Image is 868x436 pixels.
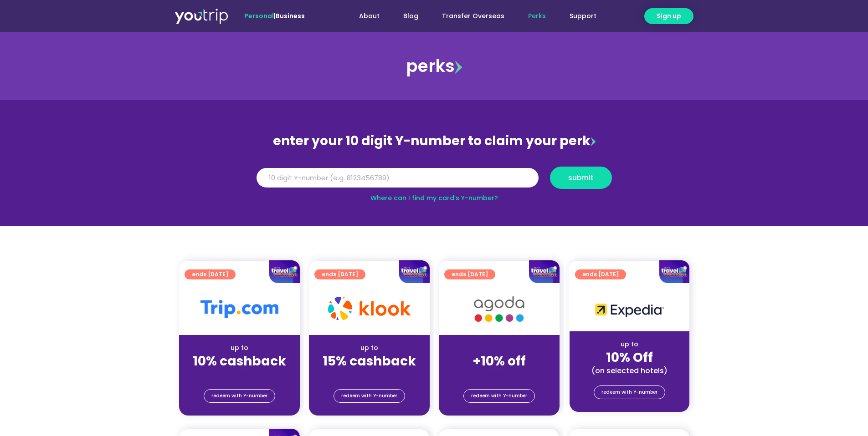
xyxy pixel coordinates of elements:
[601,386,657,399] span: redeem with Y-number
[211,390,267,402] span: redeem with Y-number
[244,11,274,20] span: Personal
[577,340,682,349] div: up to
[347,8,391,25] a: About
[657,11,681,21] span: Sign up
[473,352,526,370] strong: +10% off
[341,390,397,402] span: redeem with Y-number
[577,366,682,375] div: (on selected hotels)
[430,8,516,25] a: Transfer Overseas
[316,370,422,379] div: (for stays only)
[516,8,558,25] a: Perks
[606,349,653,366] strong: 10% Off
[391,8,430,25] a: Blog
[471,390,527,402] span: redeem with Y-number
[334,389,405,403] a: redeem with Y-number
[446,370,552,379] div: (for stays only)
[558,8,608,25] a: Support
[329,8,608,25] nav: Menu
[244,11,305,20] span: |
[568,174,594,181] span: submit
[463,389,535,403] a: redeem with Y-number
[594,385,665,399] a: redeem with Y-number
[257,167,612,196] form: Y Number
[316,343,422,353] div: up to
[204,389,275,403] a: redeem with Y-number
[491,343,508,352] span: up to
[186,370,293,379] div: (for stays only)
[257,168,539,188] input: 10 digit Y-number (e.g. 8123456789)
[644,8,693,24] a: Sign up
[186,343,293,353] div: up to
[193,352,286,370] strong: 10% cashback
[370,193,498,203] a: Where can I find my card’s Y-number?
[550,167,612,189] button: submit
[276,11,305,20] a: Business
[252,129,616,153] div: enter your 10 digit Y-number to claim your perk
[323,352,416,370] strong: 15% cashback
